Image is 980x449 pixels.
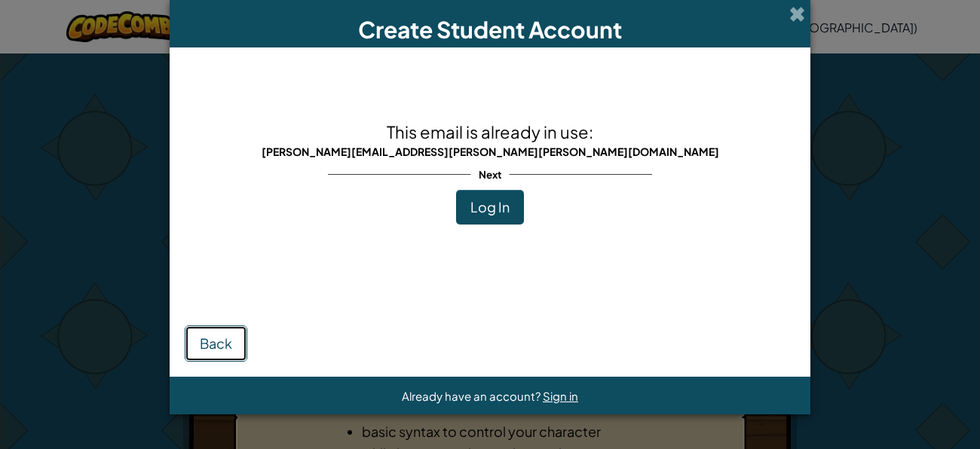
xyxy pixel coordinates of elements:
[185,325,247,362] button: Back
[358,15,622,44] span: Create Student Account
[543,389,578,403] a: Sign in
[402,389,543,403] span: Already have an account?
[387,121,593,142] span: This email is already in use:
[456,190,524,225] button: Log In
[200,334,232,352] span: Back
[470,198,510,215] span: Log In
[262,145,719,158] span: [PERSON_NAME][EMAIL_ADDRESS][PERSON_NAME][PERSON_NAME][DOMAIN_NAME]
[471,163,510,185] span: Next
